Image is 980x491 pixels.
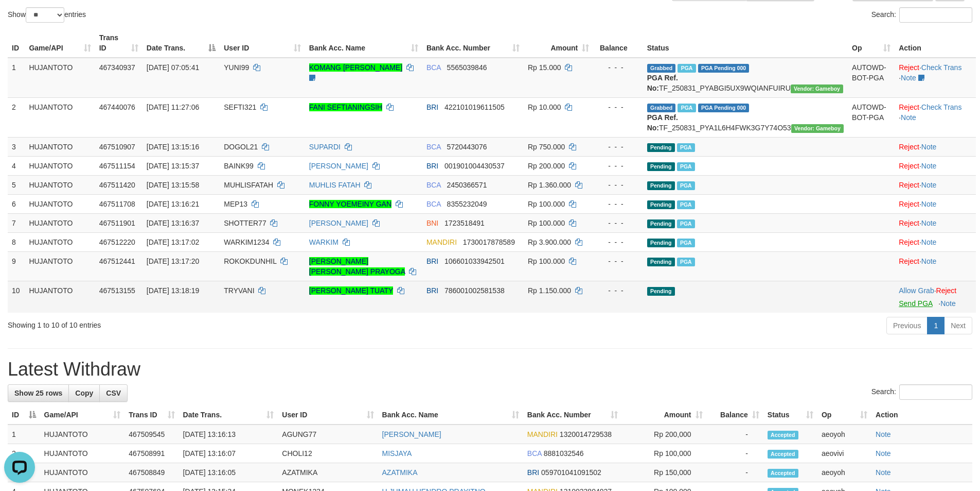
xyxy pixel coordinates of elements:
a: Allow Grab [899,286,934,295]
th: Game/API: activate to sort column ascending [40,405,125,425]
a: Note [901,74,916,82]
b: PGA Ref. No: [647,74,678,92]
a: CSV [99,384,128,402]
a: Reject [899,200,919,208]
a: Reject [899,257,919,265]
td: AGUNG77 [278,425,378,444]
td: 467508991 [124,444,179,463]
th: Trans ID: activate to sort column ascending [95,28,142,58]
span: Copy 001901004430537 to clipboard [444,162,505,170]
span: 467511154 [99,162,135,170]
a: Reject [899,181,919,189]
div: - - - [597,180,638,190]
td: 10 [8,281,25,313]
span: Rp 750.000 [528,143,565,151]
th: Date Trans.: activate to sort column descending [142,28,220,58]
span: Rp 200.000 [528,162,565,170]
span: MEP13 [224,200,247,208]
label: Search: [871,7,972,23]
td: TF_250831_PYA1L6H4FWK3G7Y74O53 [643,97,848,137]
td: aeovivi [817,444,871,463]
td: aeoyoh [817,425,871,444]
span: Copy 1730017878589 to clipboard [463,238,515,246]
span: 467511901 [99,219,135,227]
a: MISJAYA [382,449,412,458]
input: Search: [899,7,972,23]
a: Note [921,257,937,265]
th: Amount: activate to sort column ascending [524,28,593,58]
th: Status [643,28,848,58]
span: Copy 1320014729538 to clipboard [560,430,612,438]
td: · · [895,58,976,98]
span: Grabbed [647,104,676,112]
span: 467510907 [99,143,135,151]
span: Marked by aeoyoh [677,181,695,190]
span: Copy 5720443076 to clipboard [447,143,487,151]
label: Search: [871,384,972,400]
td: [DATE] 13:16:13 [179,425,278,444]
span: Marked by aeovivi [677,162,695,171]
span: 467511420 [99,181,135,189]
span: [DATE] 13:15:16 [147,143,199,151]
a: Reject [899,162,919,170]
span: Pending [647,200,675,209]
span: 467512441 [99,257,135,265]
span: Copy 422101019611505 to clipboard [444,103,505,111]
input: Search: [899,384,972,400]
a: [PERSON_NAME] TUATY [309,286,393,295]
th: Balance [593,28,643,58]
a: FONNY YOEMEINY GAN [309,200,391,208]
a: Copy [68,384,100,402]
td: · [895,156,976,175]
th: Op: activate to sort column ascending [848,28,895,58]
a: Reject [899,219,919,227]
span: Pending [647,143,675,152]
td: HUJANTOTO [25,232,95,251]
a: KOMANG [PERSON_NAME] [309,63,402,72]
a: Note [940,299,956,308]
button: Open LiveChat chat widget [4,4,35,35]
a: Note [921,200,937,208]
span: Rp 1.360.000 [528,181,571,189]
td: HUJANTOTO [25,137,95,156]
td: · [895,194,976,213]
span: Rp 10.000 [528,103,561,111]
a: Note [876,468,891,477]
span: 467340937 [99,63,135,72]
span: Copy 786001002581538 to clipboard [444,286,505,295]
span: WARKIM1234 [224,238,269,246]
a: Reject [936,286,957,295]
span: Copy 8881032546 to clipboard [544,449,584,458]
span: BRI [426,257,438,265]
span: YUNI99 [224,63,249,72]
td: 467509545 [124,425,179,444]
td: Rp 150,000 [622,463,707,482]
td: AZATMIKA [278,463,378,482]
a: Note [921,219,937,227]
span: Marked by aeosalim [678,64,696,73]
span: Rp 15.000 [528,63,561,72]
a: 1 [927,317,945,334]
td: 7 [8,213,25,232]
span: ROKOKDUNHIL [224,257,276,265]
td: 1 [8,58,25,98]
span: [DATE] 13:15:37 [147,162,199,170]
th: Bank Acc. Name: activate to sort column ascending [305,28,422,58]
span: Pending [647,258,675,266]
a: Reject [899,103,919,111]
div: - - - [597,161,638,171]
span: [DATE] 13:15:58 [147,181,199,189]
td: HUJANTOTO [25,251,95,281]
span: MUHLISFATAH [224,181,273,189]
th: Amount: activate to sort column ascending [622,405,707,425]
span: 467440076 [99,103,135,111]
td: 1 [8,425,40,444]
span: Accepted [768,450,798,459]
a: AZATMIKA [382,468,418,477]
th: Trans ID: activate to sort column ascending [124,405,179,425]
a: Note [921,181,937,189]
td: HUJANTOTO [25,175,95,194]
span: BRI [426,286,438,295]
a: [PERSON_NAME] [PERSON_NAME] PRAYOGA [309,257,405,276]
td: 5 [8,175,25,194]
